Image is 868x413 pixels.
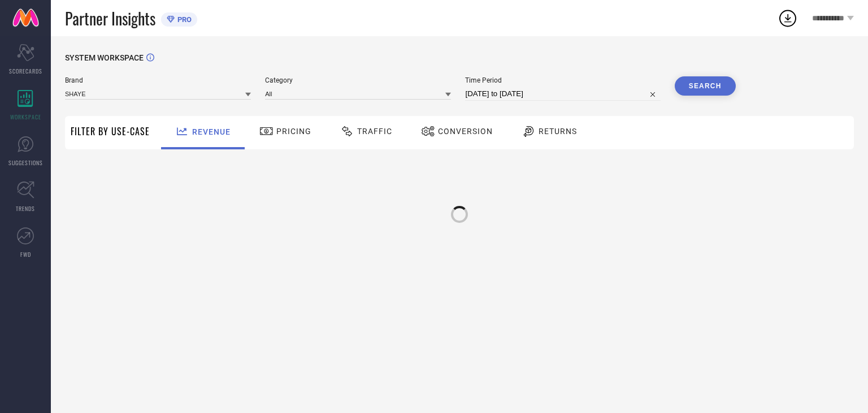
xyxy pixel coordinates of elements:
[438,127,493,136] span: Conversion
[465,76,660,84] span: Time Period
[20,250,31,259] span: FWD
[10,113,41,121] span: WORKSPACE
[276,127,311,136] span: Pricing
[65,76,251,84] span: Brand
[265,76,451,84] span: Category
[65,53,144,62] span: SYSTEM WORKSPACE
[539,127,577,136] span: Returns
[357,127,392,136] span: Traffic
[675,76,736,96] button: Search
[71,124,150,138] span: Filter By Use-Case
[65,7,155,30] span: Partner Insights
[192,127,231,136] span: Revenue
[8,158,43,167] span: SUGGESTIONS
[778,8,798,28] div: Open download list
[465,87,660,101] input: Select time period
[16,204,35,213] span: TRENDS
[9,67,42,75] span: SCORECARDS
[175,15,192,24] span: PRO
